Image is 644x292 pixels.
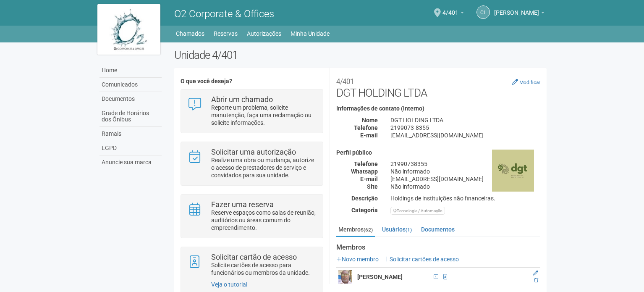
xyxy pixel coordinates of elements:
div: Tecnologia / Automação [390,207,445,215]
strong: Telefone [354,160,378,167]
a: 4/401 [442,11,464,17]
a: [PERSON_NAME] [494,11,545,17]
p: Solicite cartões de acesso para funcionários ou membros da unidade. [211,261,317,276]
a: Documentos [99,92,162,106]
a: Solicitar cartão de acesso Solicite cartões de acesso para funcionários ou membros da unidade. [187,253,316,276]
h2: DGT HOLDING LTDA [336,74,540,99]
a: CL [476,5,490,19]
h2: Unidade 4/401 [174,49,547,61]
h4: O que você deseja? [181,78,323,84]
h4: Informações de contato (interno) [336,105,540,112]
strong: Descrição [351,195,378,202]
strong: Site [367,183,378,190]
a: Autorizações [247,28,281,39]
div: Não informado [384,183,547,190]
h4: Perfil público [336,150,540,156]
strong: Fazer uma reserva [211,200,274,209]
strong: Nome [362,117,378,124]
strong: Solicitar uma autorização [211,147,296,156]
strong: [PERSON_NAME] [357,274,403,280]
p: Reserve espaços como salas de reunião, auditórios ou áreas comum do empreendimento. [211,209,317,231]
a: Usuários(1) [380,223,414,236]
a: Excluir membro [534,277,538,283]
img: business.png [492,150,534,192]
a: Reservas [214,28,238,39]
a: Solicitar uma autorização Realize uma obra ou mudança, autorize o acesso de prestadores de serviç... [187,148,316,179]
a: Chamados [176,28,204,39]
img: logo.jpg [97,4,160,55]
div: Não informado [384,168,547,175]
a: Anuncie sua marca [99,155,162,169]
a: Fazer uma reserva Reserve espaços como salas de reunião, auditórios ou áreas comum do empreendime... [187,201,316,231]
a: Ramais [99,127,162,141]
a: Minha Unidade [291,28,330,39]
a: Membros(62) [336,223,375,237]
a: Grade de Horários dos Ônibus [99,106,162,127]
a: Editar membro [533,270,538,276]
span: Claudia Luíza Soares de Castro [494,1,539,16]
strong: Whatsapp [351,168,378,175]
a: Documentos [419,223,457,236]
div: DGT HOLDING LTDA [384,116,547,124]
a: Solicitar cartões de acesso [384,256,459,263]
div: [EMAIL_ADDRESS][DOMAIN_NAME] [384,132,547,139]
strong: Categoria [351,207,378,213]
span: O2 Corporate & Offices [174,8,274,20]
a: Novo membro [336,256,379,263]
small: (62) [364,227,373,233]
a: Comunicados [99,78,162,92]
div: Holdings de instituições não financeiras. [384,195,547,202]
strong: Telefone [354,124,378,131]
a: Veja o tutorial [211,281,247,288]
strong: Abrir um chamado [211,95,273,104]
div: 21990738355 [384,160,547,168]
span: 4/401 [442,1,458,16]
strong: Solicitar cartão de acesso [211,253,297,261]
div: 2199073-8355 [384,124,547,132]
small: (1) [406,227,412,233]
a: Abrir um chamado Reporte um problema, solicite manutenção, faça uma reclamação ou solicite inform... [187,96,316,126]
strong: Membros [336,244,540,251]
strong: E-mail [360,176,378,182]
div: [EMAIL_ADDRESS][DOMAIN_NAME] [384,175,547,183]
a: Home [99,63,162,78]
strong: E-mail [360,132,378,139]
a: LGPD [99,141,162,155]
p: Realize uma obra ou mudança, autorize o acesso de prestadores de serviço e convidados para sua un... [211,156,317,179]
p: Reporte um problema, solicite manutenção, faça uma reclamação ou solicite informações. [211,104,317,126]
small: 4/401 [336,77,354,86]
img: user.png [338,270,352,284]
small: Modificar [519,79,540,85]
a: Modificar [512,79,540,85]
